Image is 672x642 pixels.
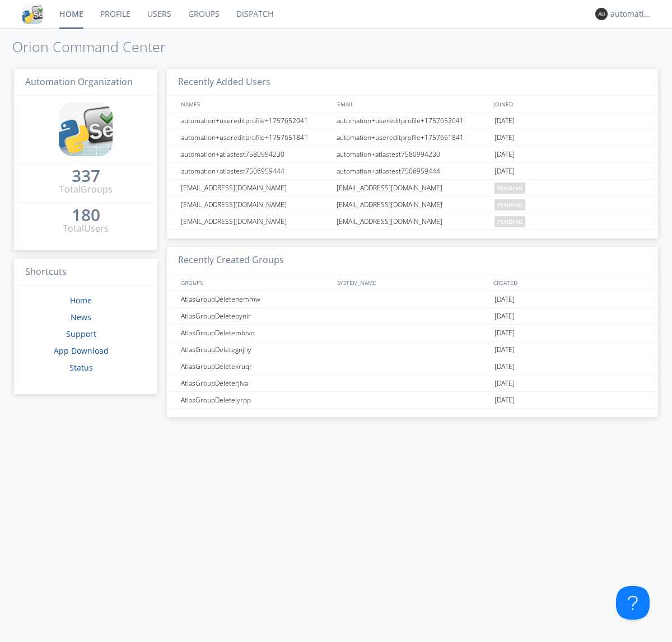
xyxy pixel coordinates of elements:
[178,358,333,374] div: AtlasGroupDeletekruqr
[334,163,492,179] div: automation+atlastest7506959444
[334,196,492,213] div: [EMAIL_ADDRESS][DOMAIN_NAME]
[72,170,100,181] div: 337
[167,163,658,180] a: automation+atlastest7506959444automation+atlastest7506959444[DATE]
[167,341,658,358] a: AtlasGroupDeletegnjhy[DATE]
[491,96,647,112] div: JOINED
[69,362,93,373] a: Status
[178,392,333,408] div: AtlasGroupDeletelyrpp
[59,102,113,156] img: cddb5a64eb264b2086981ab96f4c1ba7
[178,291,333,307] div: AtlasGroupDeletenemmw
[63,222,109,235] div: Total Users
[167,146,658,163] a: automation+atlastest7580994230automation+atlastest7580994230[DATE]
[494,199,525,210] span: pending
[334,180,492,196] div: [EMAIL_ADDRESS][DOMAIN_NAME]
[71,312,91,322] a: News
[54,345,109,356] a: App Download
[178,375,333,391] div: AtlasGroupDeleterjiva
[494,146,515,163] span: [DATE]
[491,274,647,290] div: CREATED
[616,586,650,620] iframe: Toggle Customer Support
[178,274,332,290] div: GROUPS
[72,209,100,221] div: 180
[494,392,515,409] span: [DATE]
[167,308,658,325] a: AtlasGroupDeletepynir[DATE]
[494,129,515,146] span: [DATE]
[178,308,333,324] div: AtlasGroupDeletepynir
[494,358,515,375] span: [DATE]
[334,274,491,290] div: SYSTEM_NAME
[66,329,96,339] a: Support
[178,96,332,112] div: NAMES
[167,180,658,196] a: [EMAIL_ADDRESS][DOMAIN_NAME][EMAIL_ADDRESS][DOMAIN_NAME]pending
[494,216,525,227] span: pending
[178,325,333,341] div: AtlasGroupDeletembtvq
[167,213,658,230] a: [EMAIL_ADDRESS][DOMAIN_NAME][EMAIL_ADDRESS][DOMAIN_NAME]pending
[167,358,658,375] a: AtlasGroupDeletekruqr[DATE]
[167,196,658,213] a: [EMAIL_ADDRESS][DOMAIN_NAME][EMAIL_ADDRESS][DOMAIN_NAME]pending
[167,129,658,146] a: automation+usereditprofile+1757651841automation+usereditprofile+1757651841[DATE]
[610,8,652,20] div: automation+atlas0036
[167,247,658,274] h3: Recently Created Groups
[334,213,492,229] div: [EMAIL_ADDRESS][DOMAIN_NAME]
[14,259,157,286] h3: Shortcuts
[494,325,515,341] span: [DATE]
[178,341,333,358] div: AtlasGroupDeletegnjhy
[178,180,333,196] div: [EMAIL_ADDRESS][DOMAIN_NAME]
[334,113,492,129] div: automation+usereditprofile+1757652041
[178,129,333,146] div: automation+usereditprofile+1757651841
[25,76,133,88] span: Automation Organization
[178,113,333,129] div: automation+usereditprofile+1757652041
[72,209,100,222] a: 180
[167,69,658,96] h3: Recently Added Users
[70,295,92,306] a: Home
[167,113,658,129] a: automation+usereditprofile+1757652041automation+usereditprofile+1757652041[DATE]
[167,325,658,341] a: AtlasGroupDeletembtvq[DATE]
[494,182,525,194] span: pending
[178,213,333,229] div: [EMAIL_ADDRESS][DOMAIN_NAME]
[494,341,515,358] span: [DATE]
[494,113,515,129] span: [DATE]
[595,8,608,20] img: 373638.png
[178,163,333,179] div: automation+atlastest7506959444
[334,96,491,112] div: EMAIL
[334,146,492,162] div: automation+atlastest7580994230
[59,183,113,196] div: Total Groups
[167,375,658,392] a: AtlasGroupDeleterjiva[DATE]
[494,163,515,180] span: [DATE]
[494,375,515,392] span: [DATE]
[22,4,43,24] img: cddb5a64eb264b2086981ab96f4c1ba7
[178,196,333,213] div: [EMAIL_ADDRESS][DOMAIN_NAME]
[494,308,515,325] span: [DATE]
[167,392,658,409] a: AtlasGroupDeletelyrpp[DATE]
[167,291,658,308] a: AtlasGroupDeletenemmw[DATE]
[334,129,492,146] div: automation+usereditprofile+1757651841
[72,170,100,183] a: 337
[494,291,515,308] span: [DATE]
[178,146,333,162] div: automation+atlastest7580994230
